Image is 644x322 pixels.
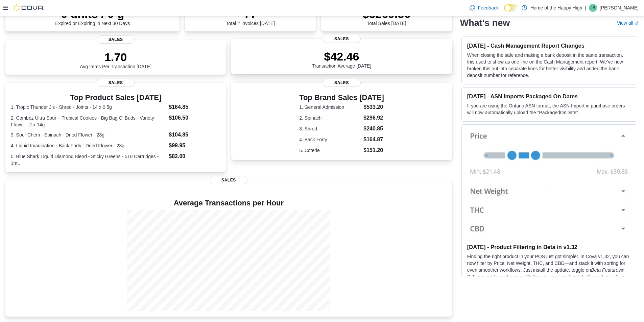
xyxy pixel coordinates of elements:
[169,114,220,122] dd: $106.50
[363,103,384,111] dd: $533.20
[11,199,447,207] h4: Average Transactions per Hour
[210,176,247,184] span: Sales
[226,7,275,26] div: Total # Invoices [DATE]
[504,4,518,11] input: Dark Mode
[478,4,498,11] span: Feedback
[460,18,510,28] h2: What's new
[467,1,501,15] a: Feedback
[589,4,597,12] div: Jack Sharp
[11,115,166,128] dt: 2. Comboz Ultra Sour + Tropical Cookies - Big Bag O' Buds - Variety Flower - 2 x 14g
[80,50,151,69] div: Avg Items Per Transaction [DATE]
[591,268,621,273] em: Beta Features
[467,93,631,100] h3: [DATE] - ASN Imports Packaged On Dates
[169,131,220,139] dd: $104.85
[363,125,384,133] dd: $240.85
[467,102,631,116] p: If you are using the Ontario ASN format, the ASN Import in purchase orders will now automatically...
[362,7,410,26] div: Total Sales [DATE]
[635,21,639,25] svg: External link
[299,94,384,102] h3: Top Brand Sales [DATE]
[169,142,220,150] dd: $99.95
[363,114,384,122] dd: $296.92
[169,152,220,160] dd: $82.00
[467,52,631,79] p: When closing the safe and making a bank deposit in the same transaction, this used to show as one...
[80,50,151,64] p: 1.70
[363,146,384,154] dd: $151.20
[97,79,135,87] span: Sales
[299,147,361,154] dt: 5. Coterie
[14,4,44,11] img: Cova
[11,153,166,167] dt: 5. Blue Shark Liquid Diamond Blend - Sticky Greens - 510 Cartridges - 1mL
[97,35,135,44] span: Sales
[323,79,361,87] span: Sales
[11,94,220,102] h3: Top Product Sales [DATE]
[299,136,361,143] dt: 4. Back Forty
[591,4,595,12] span: JS
[55,7,130,26] div: Expired or Expiring in Next 30 Days
[467,42,631,49] h3: [DATE] - Cash Management Report Changes
[299,115,361,121] dt: 2. Spinach
[617,20,639,26] a: View allExternal link
[323,35,361,43] span: Sales
[299,125,361,132] dt: 3. Shred
[467,244,631,251] h3: [DATE] - Product Filtering in Beta in v1.32
[467,253,631,287] p: Finding the right product in your POS just got simpler. In Cova v1.32, you can now filter by Pric...
[363,135,384,144] dd: $164.87
[169,103,220,111] dd: $164.85
[11,142,166,149] dt: 4. Liquid Imagination - Back Forty - Dried Flower - 28g
[11,131,166,138] dt: 3. Sour Chem - Spinach - Dried Flower - 28g
[585,4,586,12] p: |
[530,4,582,12] p: Home of the Happy High
[312,50,372,69] div: Transaction Average [DATE]
[600,4,639,12] p: [PERSON_NAME]
[299,104,361,110] dt: 1. General Admission
[11,104,166,110] dt: 1. Tropic Thunder J's - Shred - Joints - 14 x 0.5g
[312,50,372,63] p: $42.46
